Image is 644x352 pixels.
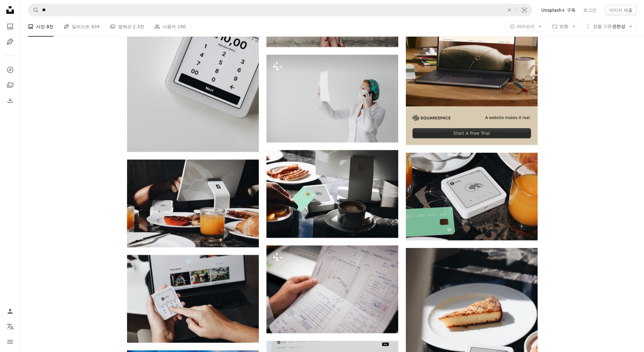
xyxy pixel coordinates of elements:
a: 일러스트 [4,35,16,48]
span: 방향 [559,24,568,29]
button: 메뉴 [4,336,16,348]
a: 음식 접시와 커피 한 잔이 있는 테이블 [266,191,398,197]
img: 음식 접시와 커피 한 잔이 있는 테이블 [266,150,398,238]
button: 시각적 검색 [517,4,532,16]
span: 정렬 기준 [593,24,612,29]
a: Unsplash+ 구독 [537,5,579,15]
a: 사용자 190 [154,16,186,37]
button: 정렬 기준관련성 [582,22,636,32]
a: 로그인 [579,5,600,15]
button: 방향 [548,22,579,32]
span: 190 [177,23,186,30]
button: 라이선스 [506,22,546,32]
img: 노트북 앞에서 리모컨을 들고 있는 사람 [127,255,259,343]
div: Start A Free Trial [412,128,531,138]
a: 음식 접시와 커피 한 잔이 놓인 테이블 [406,344,538,350]
a: 그래프가 적힌 종이를 들고 있는 사람 [266,286,398,292]
img: 그래프가 적힌 종이를 들고 있는 사람 [266,246,398,333]
a: 음식이 담긴 접시와 오렌지 주스 잔이 놓인 테이블 [127,201,259,206]
button: Unsplash 검색 [28,4,39,16]
button: 이미지 제출 [605,5,636,15]
span: A website makes it real. [485,115,531,121]
button: 언어 [4,320,16,333]
button: 삭제 [502,4,516,16]
a: 노트북 앞에서 리모컨을 들고 있는 사람 [127,296,259,302]
a: 흰 실험실 코트를 입은 여자가 종이 한 장을 들고 있다 [266,96,398,101]
img: 음식이 담긴 접시와 오렌지 주스 잔이 놓인 테이블 [127,160,259,247]
form: 사이트 전체에서 이미지 찾기 [28,4,532,16]
a: 일러스트 934 [64,16,99,37]
span: 2.3천 [133,23,144,30]
span: 관련성 [593,23,625,30]
span: 934 [91,23,100,30]
a: 로그인 / 가입 [4,305,16,318]
a: 다운로드 내역 [4,94,16,107]
a: 탐색 [4,64,16,76]
img: file-1705255347840-230a6ab5bca9image [412,115,450,121]
a: 음식이 담긴 접시와 오렌지 주스 잔이 놓인 테이블 [406,194,538,199]
img: 흰 실험실 코트를 입은 여자가 종이 한 장을 들고 있다 [266,55,398,143]
a: 테이블 위에 놓인 전자 기기 [127,50,259,56]
a: 사진 [4,20,16,33]
a: 컬렉션 2.3천 [110,16,144,37]
a: 홈 — Unsplash [4,4,16,18]
a: 컬렉션 [4,79,16,92]
img: 음식이 담긴 접시와 오렌지 주스 잔이 놓인 테이블 [406,153,538,240]
span: 라이선스 [517,24,535,29]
